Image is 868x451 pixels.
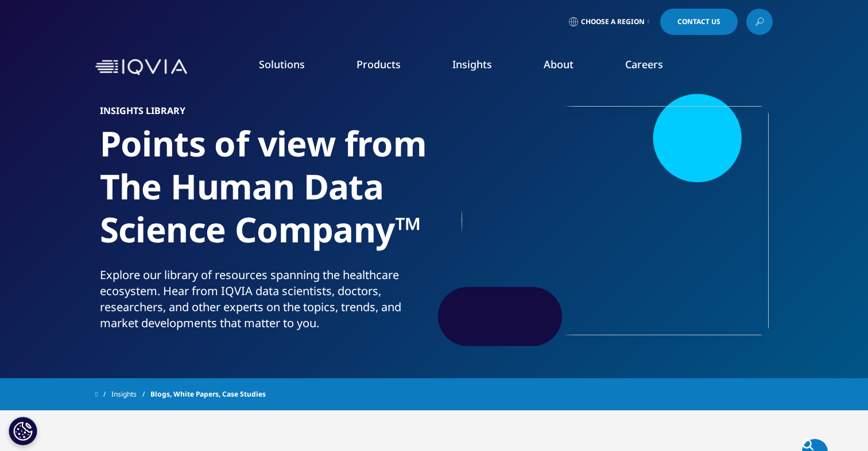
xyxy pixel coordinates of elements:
[100,122,430,267] h1: Points of view from The Human Data Science Company™
[581,17,645,26] span: Choose a Region
[100,267,430,338] p: Explore our library of resources spanning the healthcare ecosystem. Hear from IQVIA data scientis...
[544,57,573,71] a: About
[625,57,663,71] a: Careers
[111,384,150,405] a: Insights
[192,40,773,94] nav: Primary
[462,106,769,335] img: gettyimages-994519422-900px.jpg
[660,9,738,35] a: Contact Us
[9,417,37,445] button: Cookies Settings
[677,18,720,25] span: Contact Us
[259,57,305,71] a: Solutions
[356,57,401,71] a: Products
[100,106,430,122] h6: Insights Library
[150,384,266,405] span: Blogs, White Papers, Case Studies
[452,57,492,71] a: Insights
[802,439,813,450] svg: Search
[95,59,187,76] img: IQVIA Healthcare Information Technology and Pharma Clinical Research Company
